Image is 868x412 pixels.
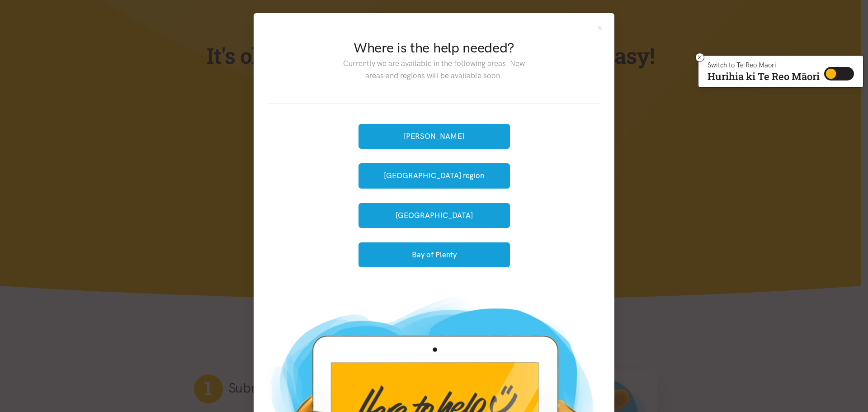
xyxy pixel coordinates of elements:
button: [GEOGRAPHIC_DATA] region [359,163,510,188]
p: Hurihia ki Te Reo Māori [708,72,820,81]
button: [GEOGRAPHIC_DATA] [359,203,510,228]
button: [PERSON_NAME] [359,124,510,149]
h2: Where is the help needed? [336,38,532,57]
p: Currently we are available in the following areas. New areas and regions will be available soon. [336,57,532,82]
button: Close [596,24,604,32]
button: Bay of Plenty [359,242,510,267]
p: Switch to Te Reo Māori [708,62,820,68]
